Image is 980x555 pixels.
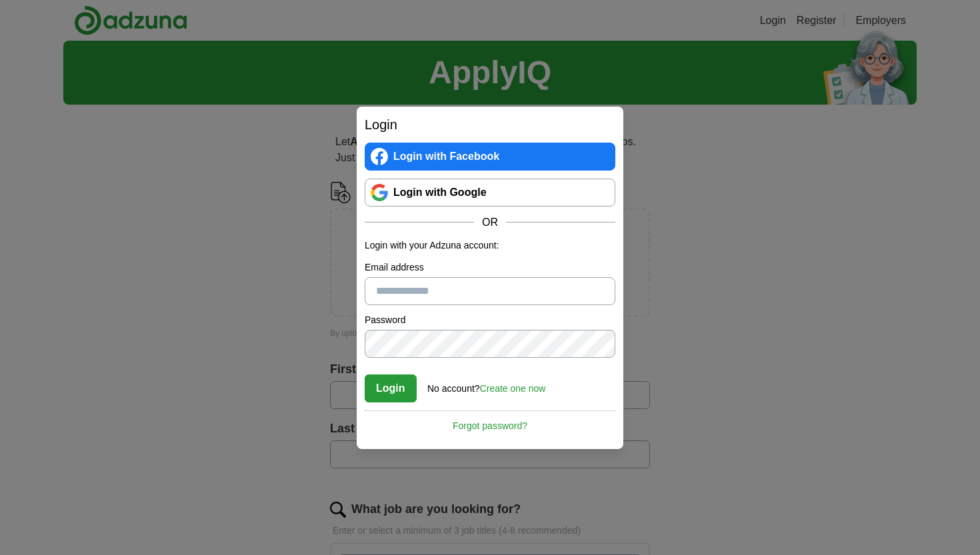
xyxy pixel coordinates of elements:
a: Forgot password? [365,410,615,433]
a: Create one now [480,383,546,394]
a: Login with Google [365,179,615,207]
label: Email address [365,261,615,275]
button: Login [365,374,417,402]
span: OR [474,215,506,231]
h2: Login [365,115,615,135]
label: Password [365,313,615,327]
div: No account? [427,374,545,396]
p: Login with your Adzuna account: [365,239,615,253]
a: Login with Facebook [365,143,615,171]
